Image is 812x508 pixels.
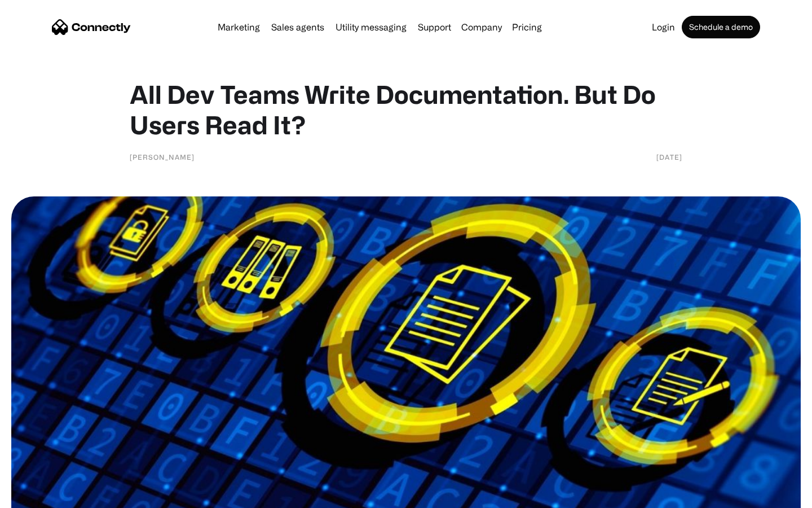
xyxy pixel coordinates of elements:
[213,23,264,32] a: Marketing
[656,151,682,163] div: [DATE]
[461,19,502,35] div: Company
[507,23,546,32] a: Pricing
[413,23,456,32] a: Support
[682,16,760,38] a: Schedule a demo
[647,23,679,32] a: Login
[130,79,682,140] h1: All Dev Teams Write Documentation. But Do Users Read It?
[331,23,411,32] a: Utility messaging
[267,23,329,32] a: Sales agents
[130,151,195,163] div: [PERSON_NAME]
[11,488,68,504] aside: Language selected: English
[23,488,68,504] ul: Language list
